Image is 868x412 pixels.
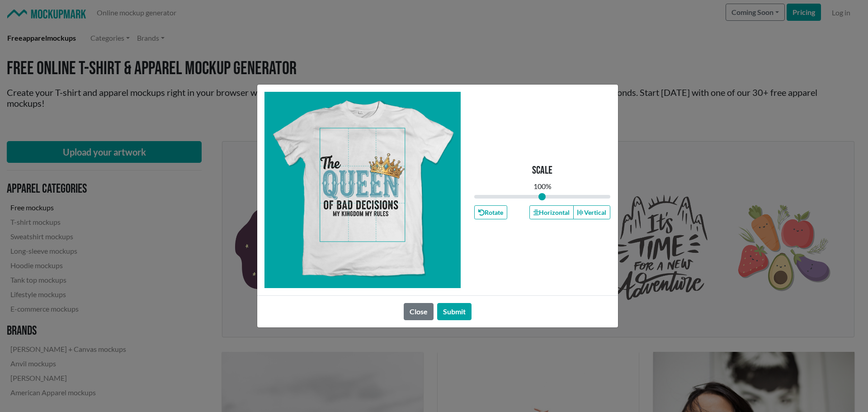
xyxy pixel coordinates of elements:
div: 100 % [533,181,552,192]
p: Scale [532,164,552,177]
button: Rotate [474,205,507,219]
button: Vertical [573,205,610,219]
button: Horizontal [529,205,574,219]
button: Submit [437,303,472,320]
button: Close [404,303,434,320]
